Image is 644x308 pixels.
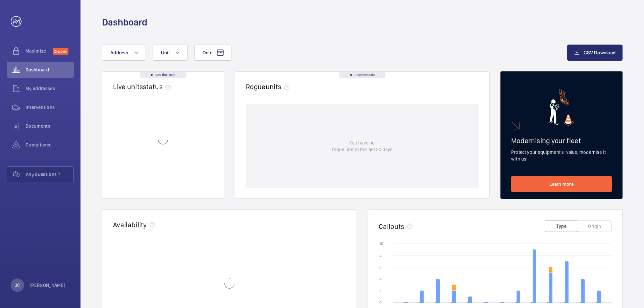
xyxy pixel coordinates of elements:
[266,82,292,91] span: units
[578,221,611,232] button: Origin
[511,136,612,145] h2: Modernising your fleet
[379,276,382,281] text: 4
[339,72,385,78] div: Real time data
[25,123,74,129] span: Documents
[15,282,20,289] p: JC
[143,82,173,91] span: status
[379,300,382,305] text: 0
[110,50,128,55] span: Address
[25,48,53,54] span: Maximize
[584,50,615,55] span: CSV Download
[511,149,612,162] p: Protect your equipment's value, modernise it with us!
[113,82,173,91] h2: Live units
[379,222,405,231] h2: Callouts
[153,45,187,61] button: Unit
[161,50,170,55] span: Unit
[140,72,186,78] div: Real time data
[379,253,382,258] text: 8
[113,221,147,229] h2: Availability
[379,241,383,246] text: 10
[102,45,146,61] button: Address
[246,82,292,91] h2: Rogue
[25,104,74,111] span: Interventions
[379,265,382,269] text: 6
[567,45,623,61] button: CSV Download
[102,16,147,28] h1: Dashboard
[203,50,212,55] span: Date
[332,139,392,153] p: You have no rogue unit in the last 30 days
[30,282,66,289] p: [PERSON_NAME]
[53,48,68,55] span: Discover
[545,221,578,232] button: Type
[25,85,74,92] span: My addresses
[379,289,381,293] text: 2
[194,45,231,61] button: Date
[549,89,574,126] img: marketing-card.svg
[511,176,612,192] a: Learn more
[25,141,74,148] span: Compliance
[25,66,74,73] span: Dashboard
[26,171,73,178] span: Any questions ?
